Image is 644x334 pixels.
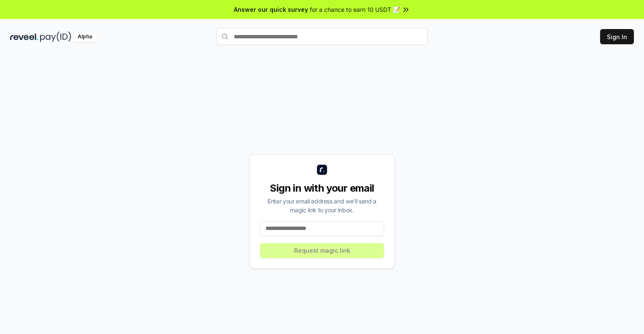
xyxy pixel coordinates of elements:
[310,5,400,14] span: for a chance to earn 10 USDT 📝
[73,32,97,42] div: Alpha
[600,29,634,44] button: Sign In
[10,32,38,42] img: reveel_dark
[317,165,327,175] img: logo_small
[260,197,384,214] div: Enter your email address and we’ll send a magic link to your inbox.
[234,5,308,14] span: Answer our quick survey
[260,182,384,195] div: Sign in with your email
[40,32,71,42] img: pay_id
